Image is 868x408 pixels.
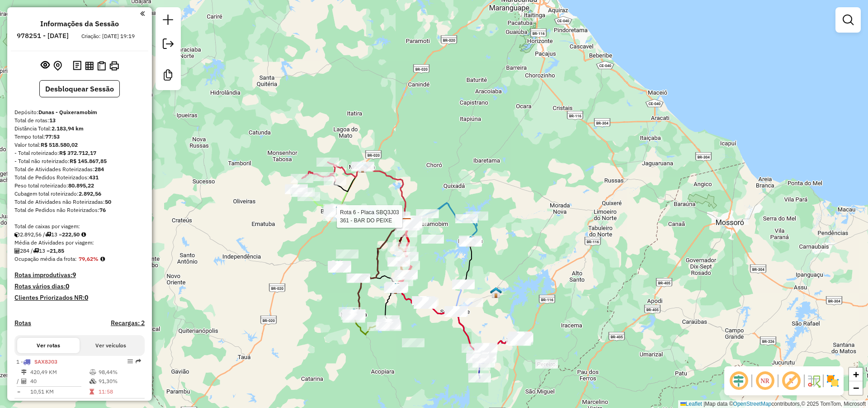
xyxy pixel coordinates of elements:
[41,141,78,148] strong: R$ 518.580,02
[14,182,145,190] div: Peso total roteirizado:
[733,401,772,407] a: OpenStreetMap
[414,299,437,308] div: Atividade não roteirizada - ANA VARIEDADES
[348,274,370,283] div: Atividade não roteirizada - MERCADINHO CENTRAL 2
[78,32,138,40] div: Criação: [DATE] 19:19
[14,319,31,327] a: Rotas
[328,261,350,270] div: Atividade não roteirizada - MARIA ALVES
[535,360,558,369] div: Atividade não roteirizada - BAR DO JANDUI
[16,387,21,396] td: =
[30,377,89,386] td: 40
[17,32,69,40] h6: 978251 - [DATE]
[66,282,69,290] strong: 0
[414,299,436,308] div: Atividade não roteirizada - BAR DO ERIVAM
[59,149,96,156] strong: R$ 372.712,17
[52,59,64,73] button: Centralizar mapa no depósito ou ponto de apoio
[807,374,821,388] img: Fluxo de ruas
[14,141,145,149] div: Valor total:
[14,149,145,157] div: - Total roteirizado:
[111,319,145,327] h4: Recargas: 2
[159,66,177,86] a: Criar modelo
[402,338,425,347] div: Atividade não roteirizada - AMBEV - F.AQUIRAZ
[81,232,86,237] i: Meta Caixas/viagem: 1,00 Diferença: 221,50
[509,332,532,341] div: Atividade não roteirizada - GG DISTRIBUIDORA
[30,368,89,377] td: 420,49 KM
[465,235,476,247] img: Banabuiu
[328,263,351,272] div: Atividade não roteirizada - BOTECO DO DIEGO
[414,298,437,307] div: Atividade não roteirizada - CHUR DO PAULINHO
[421,235,444,244] div: Atividade não roteirizada - MERCCEARIA SR LOURIV
[826,374,840,388] img: Exibir/Ocultar setores
[414,298,436,307] div: Atividade não roteirizada - RAFAEL LANCHES
[728,370,750,392] span: Ocultar deslocamento
[703,401,705,407] span: |
[34,358,57,365] span: SAX8J03
[14,198,145,206] div: Total de Atividades não Roteirizadas:
[98,368,141,377] td: 98,44%
[14,248,20,254] i: Total de Atividades
[348,308,360,320] img: Mombaça
[510,333,533,342] div: Atividade não roteirizada - ADEGA BEZERRA
[52,125,84,132] strong: 2.183,94 km
[347,274,370,283] div: Atividade não roteirizada - MERC DO LOURO (M)
[390,283,401,294] img: Senador Pompeu
[45,232,51,237] i: Total de rotas
[14,232,20,237] i: Cubagem total roteirizado
[329,263,351,272] div: Atividade não roteirizada - RESTAURANTE PAULISTA
[14,283,145,290] h4: Rotas vários dias:
[401,218,413,230] img: Dunas - Quixeramobim
[14,222,145,230] div: Total de caixas por viagem:
[90,379,96,384] i: % de utilização da cubagem
[21,370,27,375] i: Distância Total
[839,11,857,29] a: Exibir filtros
[14,294,145,302] h4: Clientes Priorizados NR:
[98,377,141,386] td: 91,30%
[39,58,52,73] button: Exibir sessão original
[90,370,96,375] i: % de utilização do peso
[754,370,776,392] span: Ocultar NR
[352,162,374,171] div: Atividade não roteirizada - PITSTOP MADALENA
[14,230,145,239] div: 2.892,56 / 13 =
[159,11,177,31] a: Nova sessão e pesquisa
[100,256,105,262] em: Média calculada utilizando a maior ocupação (%Peso ou %Cubagem) de cada rota da sessão. Rotas cro...
[14,190,145,198] div: Cubagem total roteirizado:
[14,125,145,133] div: Distância Total:
[16,377,21,386] td: /
[398,220,420,229] div: Atividade não roteirizada - BAR DO ZE MARIA
[50,247,64,254] strong: 21,85
[346,274,369,283] div: Atividade não roteirizada - MERCA ESPERANCA NOVA
[45,133,60,140] strong: 77:53
[94,166,104,173] strong: 284
[30,387,89,396] td: 10,51 KM
[510,333,533,342] div: Atividade não roteirizada - OLAVO BEBIDAS
[140,8,145,19] a: Clique aqui para minimizar o painel
[416,298,439,307] div: Atividade não roteirizada - Bar do Marcio
[136,359,141,364] em: Rota exportada
[95,59,108,72] button: Visualizar Romaneio
[17,338,80,353] button: Ver rotas
[678,400,868,408] div: Map data © contributors,© 2025 TomTom, Microsoft
[414,298,437,307] div: Atividade não roteirizada - CALDO DE CANA
[680,401,702,407] a: Leaflet
[16,358,57,365] span: 1 -
[99,206,106,213] strong: 76
[14,165,145,173] div: Total de Atividades Roteirizadas:
[21,379,27,384] i: Total de Atividades
[14,116,145,125] div: Total de rotas:
[14,157,145,165] div: - Total não roteirizado:
[357,161,368,173] img: Madalena
[14,239,145,247] div: Média de Atividades por viagem:
[80,338,142,353] button: Ver veículos
[49,117,56,124] strong: 13
[39,80,120,97] button: Desbloquear Sessão
[509,331,532,341] div: Atividade não roteirizada - DISK CERVEJARIBE
[89,174,99,181] strong: 431
[14,247,145,255] div: 284 / 13 =
[853,369,859,380] span: +
[83,59,95,72] button: Visualizar relatório de Roteirização
[71,59,83,73] button: Logs desbloquear sessão
[62,231,80,238] strong: 222,50
[33,248,39,254] i: Total de rotas
[85,293,88,302] strong: 0
[14,133,145,141] div: Tempo total:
